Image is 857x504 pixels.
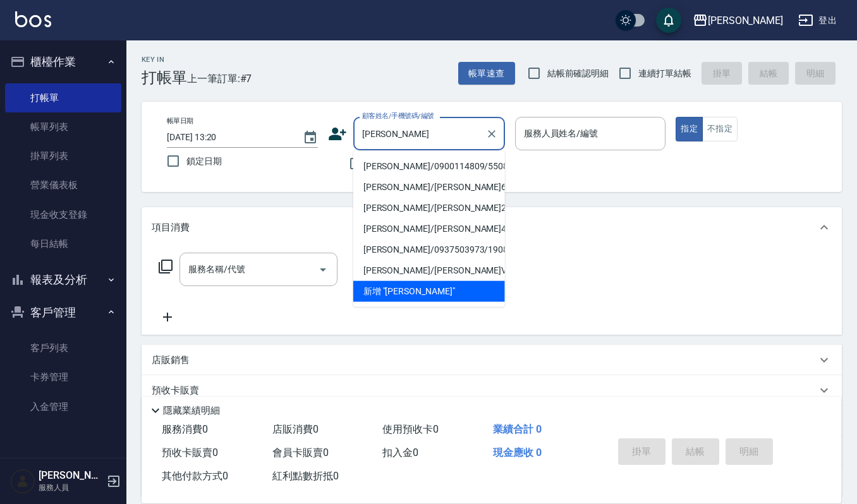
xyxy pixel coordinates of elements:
div: 項目消費 [142,207,842,248]
li: [PERSON_NAME]/[PERSON_NAME]20191124/20191124 [353,198,505,219]
a: 現金收支登錄 [5,200,121,229]
li: [PERSON_NAME]/[PERSON_NAME]VIP2412/VIP2412 [353,260,505,281]
li: [PERSON_NAME]/[PERSON_NAME]4655/4655 [353,219,505,239]
p: 預收卡販賣 [152,384,199,397]
span: 上一筆訂單:#7 [187,71,252,87]
span: 結帳前確認明細 [547,67,609,80]
button: Open [313,260,333,280]
h5: [PERSON_NAME] [39,469,103,482]
label: 帳單日期 [167,116,193,126]
a: 營業儀表板 [5,171,121,200]
button: save [656,8,681,33]
span: 連續打單結帳 [638,67,691,80]
span: 現金應收 0 [493,447,542,459]
img: Person [10,469,35,494]
div: [PERSON_NAME] [708,13,783,28]
button: 登出 [793,9,842,32]
p: 隱藏業績明細 [163,404,220,417]
button: 報表及分析 [5,263,121,296]
span: 店販消費 0 [272,423,319,435]
span: 預收卡販賣 0 [162,447,218,459]
li: [PERSON_NAME]/0937503973/190827 [353,239,505,260]
div: 店販銷售 [142,345,842,375]
li: [PERSON_NAME]/0900114809/550818 [353,156,505,177]
p: 店販銷售 [152,354,190,367]
button: 帳單速查 [458,62,515,85]
button: 客戶管理 [5,296,121,329]
h2: Key In [142,56,187,64]
a: 客戶列表 [5,333,121,363]
span: 會員卡販賣 0 [272,447,329,459]
p: 服務人員 [39,482,103,493]
label: 顧客姓名/手機號碼/編號 [362,111,434,121]
span: 扣入金 0 [382,447,418,459]
a: 掛單列表 [5,141,121,171]
span: 其他付款方式 0 [162,470,228,482]
span: 服務消費 0 [162,423,208,435]
p: 項目消費 [152,221,190,234]
span: 鎖定日期 [186,155,222,168]
h3: 打帳單 [142,69,187,87]
button: 不指定 [702,117,738,141]
button: 指定 [676,117,703,141]
button: Choose date, selected date is 2025-08-18 [295,123,325,153]
a: 帳單列表 [5,112,121,141]
a: 打帳單 [5,83,121,112]
img: Logo [15,11,51,27]
input: YYYY/MM/DD hh:mm [167,127,290,148]
span: 業績合計 0 [493,423,542,435]
li: [PERSON_NAME]/[PERSON_NAME]60790/60790 [353,177,505,198]
button: 櫃檯作業 [5,45,121,78]
span: 紅利點數折抵 0 [272,470,339,482]
a: 卡券管理 [5,363,121,392]
div: 預收卡販賣 [142,375,842,405]
span: 使用預收卡 0 [382,423,439,435]
a: 入金管理 [5,392,121,421]
li: 新增 "[PERSON_NAME]" [353,281,505,302]
button: Clear [483,125,501,143]
a: 每日結帳 [5,229,121,258]
button: [PERSON_NAME] [688,8,788,33]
